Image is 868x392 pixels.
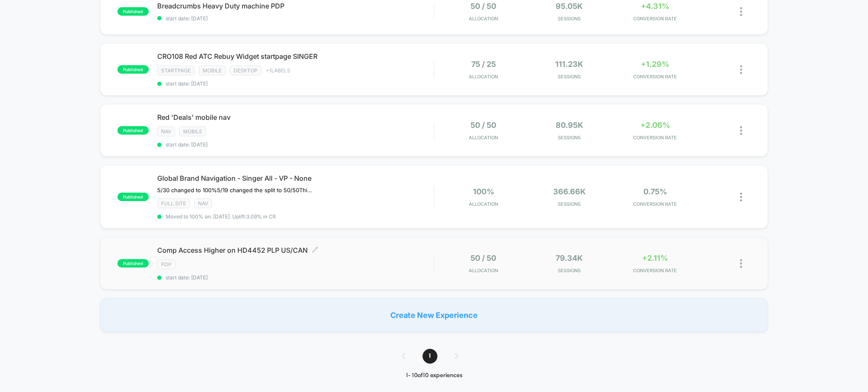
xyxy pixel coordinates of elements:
span: 95.05k [556,2,583,11]
span: NAV [194,199,212,208]
span: CONVERSION RATE [615,74,696,80]
img: close [740,7,742,16]
span: 0.75% [643,187,667,196]
span: 75 / 25 [471,60,496,69]
span: Allocation [469,268,498,273]
span: Allocation [469,16,498,22]
div: Create New Experience [100,298,768,332]
span: +4.31% [641,2,669,11]
span: +1.29% [641,60,669,69]
span: Comp Access Higher on HD4452 PLP US/CAN [157,246,434,254]
span: CONVERSION RATE [615,135,696,141]
span: Moved to 100% on: [DATE] . Uplift: 3.09% in CR [166,213,276,220]
span: Allocation [469,74,498,80]
span: Mobile [179,127,206,136]
span: 50 / 50 [470,254,496,262]
span: Allocation [469,135,498,141]
span: Global Brand Navigation - Singer All - VP - None [157,174,434,182]
span: Sessions [529,268,610,273]
span: NAV [157,127,175,136]
span: Breadcrumbs Heavy Duty machine PDP [157,2,434,10]
span: Sessions [529,16,610,22]
span: CONVERSION RATE [615,201,696,207]
span: 80.95k [556,121,583,130]
span: published [117,193,149,201]
span: 50 / 50 [470,121,496,130]
img: close [740,65,742,74]
span: Sessions [529,201,610,207]
span: PDP [157,259,175,269]
span: Red 'Deals' mobile nav [157,113,434,121]
span: published [117,259,149,268]
img: close [740,126,742,135]
span: start date: [DATE] [157,274,434,281]
span: 50 / 50 [470,2,496,11]
span: Desktop [230,66,262,75]
span: 366.66k [553,187,586,196]
span: CONVERSION RATE [615,268,696,273]
span: STARTPAGE [157,66,195,75]
span: start date: [DATE] [157,80,434,87]
span: Sessions [529,74,610,80]
span: +2.11% [642,254,668,262]
span: 5/30 changed to 100%5/19 changed the split to 50/50This test is showing all brands for singer in ... [157,187,314,193]
img: close [740,193,742,202]
span: CRO108 Red ATC Rebuy Widget startpage SINGER [157,52,434,61]
span: Full site [157,199,190,208]
span: start date: [DATE] [157,141,434,148]
span: published [117,126,149,135]
span: start date: [DATE] [157,15,434,22]
span: CONVERSION RATE [615,16,696,22]
span: Sessions [529,135,610,141]
img: close [740,259,742,268]
span: +2.06% [640,121,670,130]
span: published [117,65,149,74]
span: 100% [473,187,494,196]
span: + 1 Labels [266,67,290,74]
span: 79.34k [556,254,583,262]
span: Allocation [469,201,498,207]
span: published [117,7,149,16]
span: 111.23k [555,60,583,69]
span: 1 [423,349,437,364]
span: Mobile [199,66,225,75]
div: 1 - 10 of 10 experiences [393,372,475,379]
